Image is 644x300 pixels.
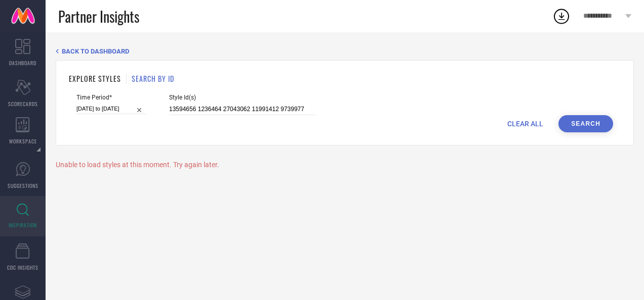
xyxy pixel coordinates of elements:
span: Style Id(s) [169,94,316,101]
span: INSPIRATION [9,221,37,229]
input: Select time period [76,104,146,114]
h1: EXPLORE STYLES [69,73,121,84]
h1: SEARCH BY ID [132,73,174,84]
span: WORKSPACE [9,137,37,145]
span: SCORECARDS [8,100,38,108]
span: Time Period* [76,94,146,101]
button: Search [558,115,613,132]
span: BACK TO DASHBOARD [62,47,129,55]
div: Unable to load styles at this moment. Try again later. [56,161,634,169]
span: DASHBOARD [9,59,36,67]
span: CLEAR ALL [507,120,543,128]
input: Enter comma separated style ids e.g. 12345, 67890 [169,104,316,115]
span: Partner Insights [58,6,139,27]
div: Back TO Dashboard [56,47,634,55]
span: SUGGESTIONS [8,182,38,189]
span: CDC INSIGHTS [7,264,38,271]
div: Open download list [552,7,571,25]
